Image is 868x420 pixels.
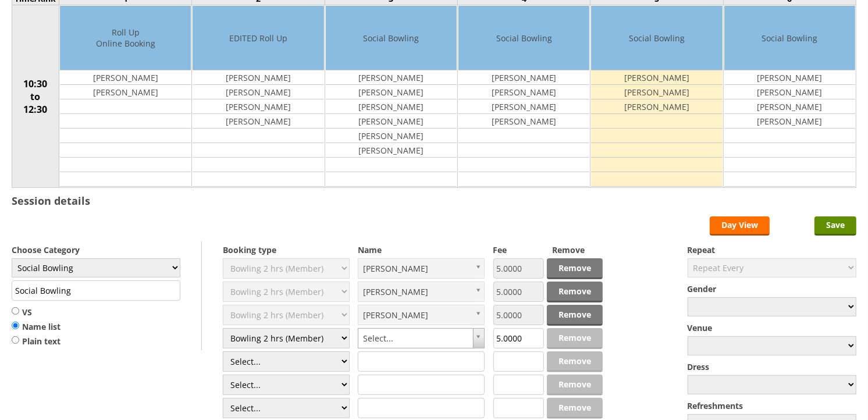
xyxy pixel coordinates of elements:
a: [PERSON_NAME] [358,258,485,279]
td: Social Bowling [326,6,457,70]
label: Gender [688,283,856,294]
td: EDITED Roll Up [193,6,323,70]
a: Remove [547,282,603,302]
td: [PERSON_NAME] [326,85,457,99]
span: Select... [363,329,469,348]
label: VS [12,307,61,318]
td: [PERSON_NAME] [458,85,589,99]
td: [PERSON_NAME] [724,70,855,85]
label: Booking type [223,244,350,255]
span: [PERSON_NAME] [363,259,469,278]
td: Social Bowling [724,6,855,70]
td: [PERSON_NAME] [326,99,457,114]
td: [PERSON_NAME] [60,70,191,85]
td: Social Bowling [591,6,722,70]
td: [PERSON_NAME] [326,129,457,143]
label: Dress [688,361,856,372]
td: [PERSON_NAME] [326,114,457,129]
td: Roll Up Online Booking [60,6,191,70]
td: 10:30 to 12:30 [12,5,59,188]
input: Plain text [12,336,19,344]
label: Choose Category [12,244,180,255]
td: [PERSON_NAME] [326,143,457,158]
td: [PERSON_NAME] [60,85,191,99]
a: [PERSON_NAME] [358,305,485,325]
label: Plain text [12,336,61,347]
td: [PERSON_NAME] [724,99,855,114]
input: Title/Description [12,280,180,301]
input: Name list [12,321,19,330]
a: [PERSON_NAME] [358,282,485,302]
label: Name [358,244,485,255]
h3: Session details [12,194,90,208]
label: Fee [493,244,544,255]
td: [PERSON_NAME] [724,85,855,99]
input: VS [12,307,19,315]
label: Venue [688,322,856,333]
label: Refreshments [688,400,856,411]
td: [PERSON_NAME] [458,114,589,129]
td: [PERSON_NAME] [193,99,323,114]
td: [PERSON_NAME] [724,114,855,129]
a: Select... [358,328,485,348]
td: [PERSON_NAME] [591,70,722,85]
td: [PERSON_NAME] [458,99,589,114]
td: [PERSON_NAME] [591,99,722,114]
td: [PERSON_NAME] [458,70,589,85]
input: Save [814,216,856,236]
td: Social Bowling [458,6,589,70]
td: [PERSON_NAME] [193,70,323,85]
a: Day View [710,216,770,236]
span: [PERSON_NAME] [363,305,469,325]
td: [PERSON_NAME] [193,114,323,129]
a: Remove [547,305,603,326]
td: [PERSON_NAME] [193,85,323,99]
label: Remove [552,244,603,255]
td: [PERSON_NAME] [591,85,722,99]
span: [PERSON_NAME] [363,282,469,301]
label: Repeat [688,244,856,255]
label: Name list [12,321,61,333]
a: Remove [547,258,603,279]
td: [PERSON_NAME] [326,70,457,85]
